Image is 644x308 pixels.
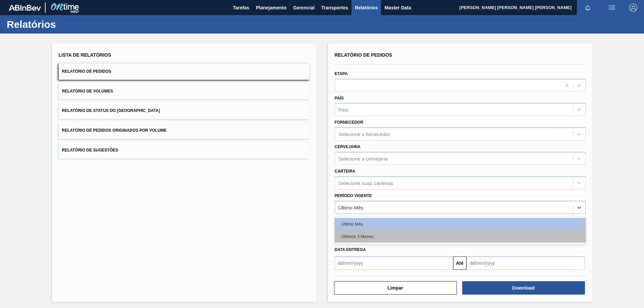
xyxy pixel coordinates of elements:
[62,69,111,74] span: Relatório de Pedidos
[59,142,310,159] button: Relatório de Sugestões
[59,63,310,80] button: Relatório de Pedidos
[338,107,348,113] div: País
[338,156,388,161] div: Selecione a cervejaria
[577,3,598,12] button: Notificações
[608,4,616,12] img: userActions
[335,144,361,149] label: Cervejaria
[9,5,41,11] img: TNhmsLtSVTkK8tSr43FrP2fwEKptu5GPRR3wAAAABJRU5ErkJggg==
[256,4,286,12] span: Planejamento
[59,122,310,139] button: Relatório de Pedidos Originados por Volume
[467,256,585,270] input: dd/mm/yyyy
[338,131,390,137] div: Selecione o fornecedor
[7,20,126,28] h1: Relatórios
[335,96,344,101] label: País
[233,4,249,12] span: Tarefas
[335,193,372,198] label: Período Vigente
[293,4,315,12] span: Gerencial
[335,256,453,270] input: dd/mm/yyyy
[462,281,585,295] button: Download
[59,103,310,119] button: Relatório de Status do [GEOGRAPHIC_DATA]
[334,281,457,295] button: Limpar
[335,71,348,76] label: Etapa
[384,4,411,12] span: Master Data
[62,128,167,133] span: Relatório de Pedidos Originados por Volume
[338,204,364,210] div: Último Mês
[335,230,586,243] div: Últimos 3 Meses
[321,4,348,12] span: Transportes
[335,120,363,125] label: Fornecedor
[335,247,366,252] span: Data entrega
[335,218,586,230] div: Último Mês
[355,4,378,12] span: Relatórios
[59,83,310,100] button: Relatório de Volumes
[59,52,111,58] span: Lista de Relatórios
[62,148,118,152] span: Relatório de Sugestões
[335,169,356,174] label: Carteira
[62,89,113,94] span: Relatório de Volumes
[453,256,467,270] button: Até
[629,4,637,12] img: Logout
[338,180,393,186] div: Selecione suas carteiras
[335,52,392,58] span: Relatório de Pedidos
[62,108,160,113] span: Relatório de Status do [GEOGRAPHIC_DATA]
